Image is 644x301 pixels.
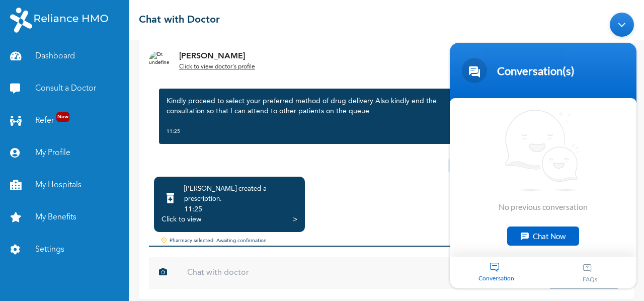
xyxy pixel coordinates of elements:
[179,50,255,62] p: [PERSON_NAME]
[293,214,297,224] div: >
[10,8,108,33] img: RelianceHMO's Logo
[167,126,454,136] div: 11:25
[139,13,220,28] h2: Chat with Doctor
[445,8,641,293] iframe: SalesIQ Chatwindow
[162,214,201,224] div: Click to view
[167,96,454,116] p: Kindly proceed to select your preferred method of drug delivery Also kindly end the consultation ...
[179,64,255,70] u: Click to view doctor's profile
[149,51,169,71] img: Dr. undefined`
[56,112,69,122] span: New
[184,204,297,214] div: 11:25
[177,257,549,289] input: Chat with doctor
[184,184,297,204] div: [PERSON_NAME] created a prescription .
[149,237,624,246] div: Pharmacy selected. Awaiting confirmation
